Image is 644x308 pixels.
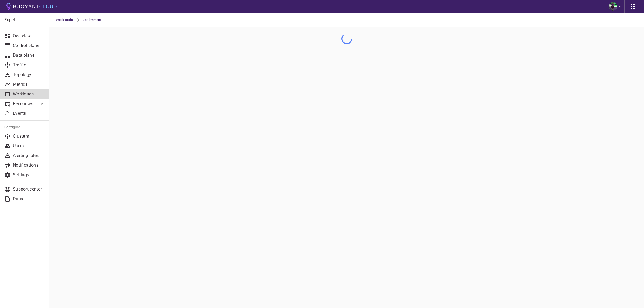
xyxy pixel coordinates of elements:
p: Users [13,143,45,149]
p: Settings [13,172,45,178]
span: Deployment [82,13,108,27]
p: Resources [13,101,34,106]
p: Topology [13,72,45,77]
p: Alerting rules [13,153,45,158]
p: Clusters [13,134,45,139]
p: Expel [4,17,45,23]
p: Overview [13,33,45,39]
img: Bjorn Stange [609,2,617,11]
p: Control plane [13,43,45,48]
p: Docs [13,196,45,202]
p: Notifications [13,163,45,168]
h5: Configure [4,125,45,129]
p: Workloads [13,91,45,97]
p: Events [13,111,45,116]
p: Support center [13,187,45,192]
p: Traffic [13,62,45,68]
p: Metrics [13,82,45,87]
p: Data plane [13,53,45,58]
a: Workloads [56,13,75,27]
